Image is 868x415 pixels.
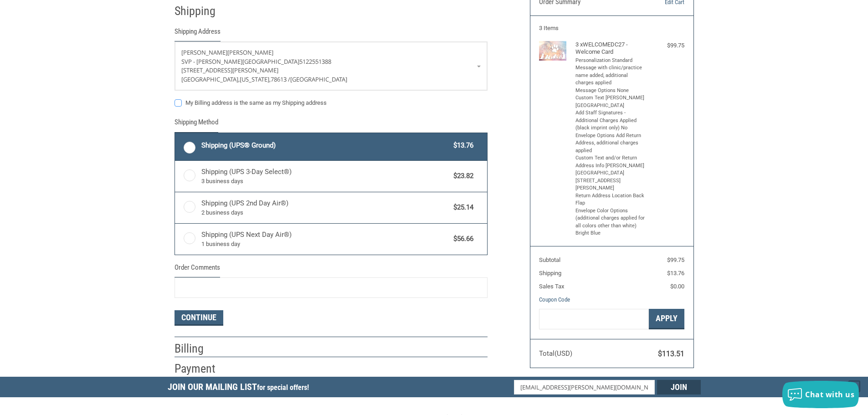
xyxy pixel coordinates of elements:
[299,57,331,66] span: 5122551388
[805,389,854,400] span: Chat with us
[271,75,290,83] span: 78613 /
[575,192,646,207] li: Return Address Location Back Flap
[575,41,646,56] h4: 3 x WELCOMEDC27 - Welcome Card
[201,208,449,217] span: 2 business days
[539,349,572,358] span: Total (USD)
[514,380,655,395] input: Email
[181,75,240,83] span: [GEOGRAPHIC_DATA],
[539,283,564,290] span: Sales Tax
[649,309,684,329] button: Apply
[575,132,646,155] li: Envelope Options Add Return Address, additional charges applied
[257,383,309,392] span: for special offers!
[539,256,560,263] span: Subtotal
[539,309,649,329] input: Gift Certificate or Coupon Code
[201,198,449,217] span: Shipping (UPS 2nd Day Air®)
[657,380,701,395] input: Join
[240,75,271,83] span: [US_STATE],
[575,94,646,109] li: Custom Text [PERSON_NAME][GEOGRAPHIC_DATA]
[168,377,313,400] h5: Join Our Mailing List
[201,140,449,151] span: Shipping (UPS® Ground)
[227,48,273,56] span: [PERSON_NAME]
[201,240,449,249] span: 1 business day
[667,270,684,277] span: $13.76
[181,48,227,56] span: [PERSON_NAME]
[575,57,646,87] li: Personalization Standard Message with clinic/practice name added, additional charges applied
[175,26,221,41] legend: Shipping Address
[181,66,278,74] span: [STREET_ADDRESS][PERSON_NAME]
[181,57,299,66] span: SVP - [PERSON_NAME][GEOGRAPHIC_DATA]
[575,207,646,237] li: Envelope Color Options (additional charges applied for all colors other than white) Bright Blue
[539,25,684,32] h3: 3 Items
[670,283,684,290] span: $0.00
[449,140,474,151] span: $13.76
[575,87,646,95] li: Message Options None
[648,41,684,50] div: $99.75
[201,230,449,249] span: Shipping (UPS Next Day Air®)
[175,4,228,19] h2: Shipping
[175,341,228,356] h2: Billing
[539,296,570,303] a: Coupon Code
[201,177,449,186] span: 3 business days
[575,109,646,132] li: Add Staff Signatures - Additional Charges Applied (black imprint only) No
[290,75,347,83] span: [GEOGRAPHIC_DATA]
[201,167,449,186] span: Shipping (UPS 3-Day Select®)
[449,202,474,213] span: $25.14
[175,117,218,132] legend: Shipping Method
[658,349,684,358] span: $113.51
[782,381,859,408] button: Chat with us
[449,171,474,181] span: $23.82
[175,310,223,326] button: Continue
[667,256,684,263] span: $99.75
[175,42,487,90] a: Enter or select a different address
[175,99,488,107] label: My Billing address is the same as my Shipping address
[575,154,646,192] li: Custom Text and/or Return Address Info [PERSON_NAME][GEOGRAPHIC_DATA] [STREET_ADDRESS][PERSON_NAME]
[449,234,474,244] span: $56.66
[175,361,228,376] h2: Payment
[175,262,220,277] legend: Order Comments
[539,270,561,277] span: Shipping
